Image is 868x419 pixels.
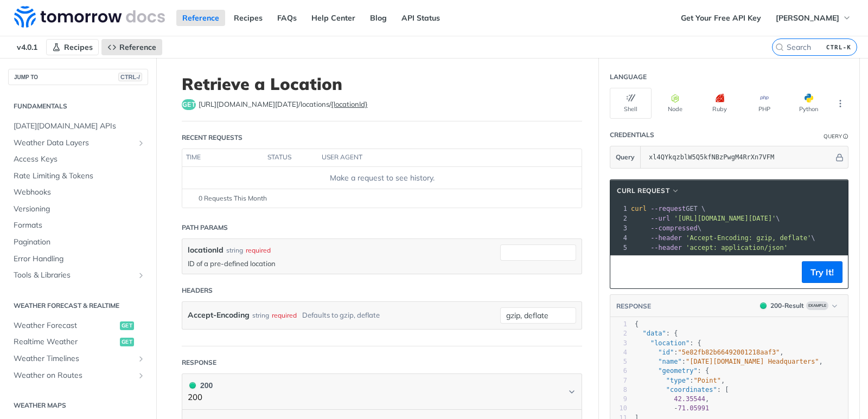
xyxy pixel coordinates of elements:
div: Recent Requests [182,133,242,143]
span: : , [635,358,823,365]
span: Example [806,301,828,310]
span: Formats [14,220,145,231]
span: get [182,99,196,110]
span: "coordinates" [666,386,717,394]
h2: Weather Forecast & realtime [8,301,148,311]
span: [DATE][DOMAIN_NAME] APIs [14,121,145,132]
button: [PERSON_NAME] [770,10,857,26]
div: Response [182,358,216,368]
span: --header [650,234,682,242]
i: Information [843,134,848,139]
a: [DATE][DOMAIN_NAME] APIs [8,118,148,134]
button: Show subpages for Weather on Routes [137,371,145,380]
span: { [635,320,639,328]
button: PHP [743,88,785,119]
div: Language [610,72,647,82]
span: Recipes [64,42,93,52]
span: 0 Requests This Month [199,194,267,203]
span: Weather Data Layers [14,138,134,149]
span: "type" [666,377,690,384]
svg: More ellipsis [835,99,845,108]
button: Node [654,88,696,119]
div: QueryInformation [824,132,848,140]
div: string [252,307,269,323]
span: "geometry" [658,367,697,375]
button: Ruby [699,88,741,119]
a: Weather Data LayersShow subpages for Weather Data Layers [8,135,148,151]
div: Query [824,132,842,140]
button: Hide [834,152,845,163]
span: Error Handling [14,254,145,265]
p: ID of a pre-defined location [188,259,495,268]
svg: Search [775,43,784,51]
div: 4 [610,348,627,357]
button: Query [610,146,641,168]
a: Weather Forecastget [8,318,148,334]
a: Formats [8,217,148,234]
div: string [226,246,243,255]
div: 9 [610,395,627,404]
span: "location" [650,339,690,347]
input: apikey [643,146,834,168]
span: get [120,338,134,346]
div: 200 - Result [770,301,804,311]
div: 3 [610,339,627,348]
span: --request [650,205,686,212]
span: Rate Limiting & Tokens [14,171,145,182]
a: Reference [101,39,162,55]
span: \ [631,234,815,242]
span: "id" [658,349,674,356]
span: Weather Timelines [14,353,134,364]
a: Reference [176,10,225,26]
a: Access Keys [8,151,148,167]
span: Pagination [14,237,145,248]
a: Get Your Free API Key [675,10,767,26]
button: Show subpages for Weather Data Layers [137,139,145,147]
span: 'accept: application/json' [686,244,788,252]
img: Tomorrow.io Weather API Docs [14,6,165,28]
div: 1 [610,204,629,214]
span: "data" [642,330,666,337]
div: 5 [610,357,627,366]
a: Weather TimelinesShow subpages for Weather Timelines [8,351,148,367]
span: 71.05991 [678,404,709,412]
button: More Languages [832,95,848,112]
div: 200 [188,379,213,391]
a: Blog [364,10,393,26]
span: "Point" [693,377,721,384]
div: Path Params [182,223,228,233]
kbd: CTRL-K [824,42,854,53]
div: Defaults to gzip, deflate [302,307,380,323]
span: : { [635,367,709,375]
label: locationId [188,244,224,256]
button: Try It! [802,261,843,283]
span: \ [631,224,701,232]
div: required [272,307,297,323]
span: 200 [189,382,196,389]
span: --header [650,244,682,252]
a: Tools & LibrariesShow subpages for Tools & Libraries [8,267,148,283]
a: API Status [395,10,446,26]
div: Headers [182,286,213,295]
span: "[DATE][DOMAIN_NAME] Headquarters" [686,358,819,365]
div: Credentials [610,130,654,140]
span: "5e82fb82b66492001218aaf3" [678,349,780,356]
a: Help Center [305,10,361,26]
th: time [182,149,264,166]
span: curl [631,205,647,212]
h1: Retrieve a Location [182,74,582,94]
th: status [264,149,318,166]
span: Tools & Libraries [14,270,134,281]
button: 200 200200 [188,379,576,404]
span: CTRL-/ [118,73,142,81]
a: FAQs [271,10,303,26]
div: 2 [610,214,629,223]
a: Recipes [228,10,269,26]
span: get [120,321,134,330]
div: 3 [610,223,629,233]
div: 10 [610,404,627,413]
h2: Weather Maps [8,401,148,410]
span: --compressed [650,224,698,232]
span: --url [650,215,670,222]
button: Show subpages for Weather Timelines [137,354,145,363]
